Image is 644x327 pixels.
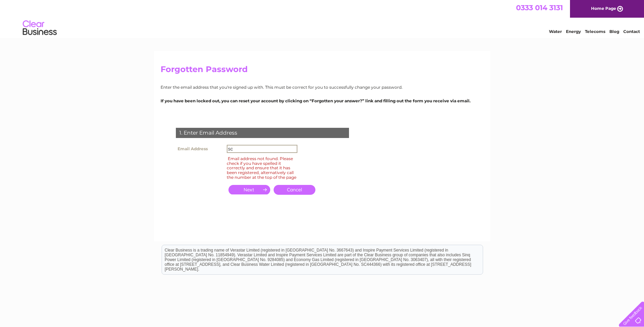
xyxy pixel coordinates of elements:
[516,3,563,12] a: 0333 014 3131
[22,18,57,38] img: logo.png
[549,29,562,34] a: Water
[161,84,484,90] p: Enter the email address that you're signed up with. This must be correct for you to successfully ...
[585,29,605,34] a: Telecoms
[176,128,349,138] div: 1. Enter Email Address
[162,4,483,33] div: Clear Business is a trading name of Verastar Limited (registered in [GEOGRAPHIC_DATA] No. 3667643...
[174,143,225,155] th: Email Address
[161,98,484,104] p: If you have been locked out, you can reset your account by clicking on “Forgotten your answer?” l...
[609,29,619,34] a: Blog
[161,65,484,78] h2: Forgotten Password
[227,155,297,181] div: Email address not found. Please check if you have spelled it correctly and ensure that it has bee...
[566,29,581,34] a: Energy
[623,29,640,34] a: Contact
[274,185,315,195] a: Cancel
